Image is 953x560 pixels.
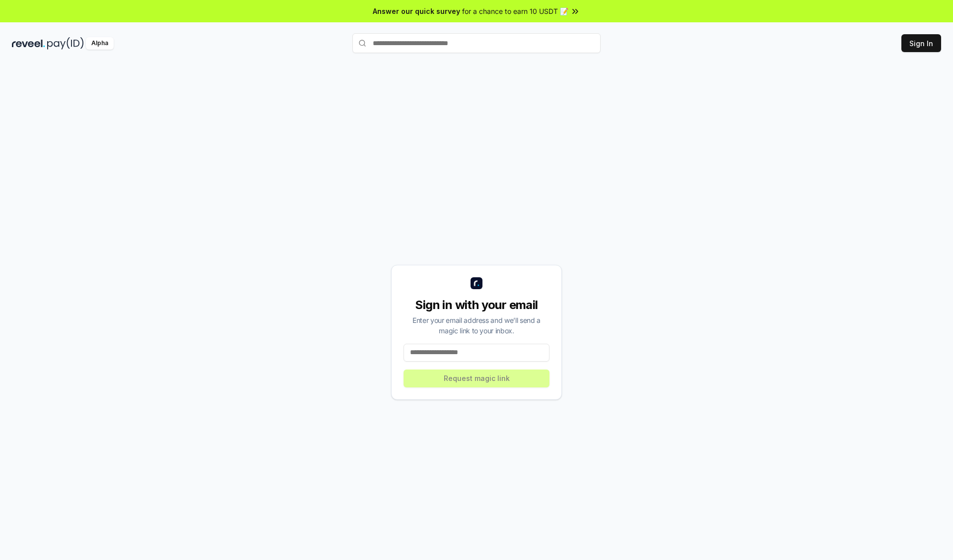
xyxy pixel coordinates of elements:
div: Enter your email address and we’ll send a magic link to your inbox. [404,315,549,336]
span: for a chance to earn 10 USDT 📝 [462,6,568,16]
img: logo_small [471,277,482,289]
img: reveel_dark [12,37,45,50]
div: Sign in with your email [404,297,549,313]
img: pay_id [47,37,84,50]
span: Answer our quick survey [373,6,460,16]
button: Sign In [901,34,941,52]
div: Alpha [86,37,114,50]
